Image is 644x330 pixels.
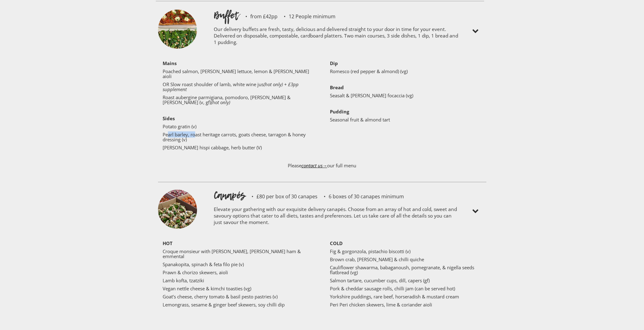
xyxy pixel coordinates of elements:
p: Seasonal fruit & almond tart [330,117,482,122]
p: Potato gratin (v) [163,124,314,129]
p: Spanakopita, spinach & feta filo pie (v) [163,262,314,267]
p: Vegan nettle cheese & kimchi toasties (vg) [163,286,314,291]
p: OR Slow roast shoulder of lamb, white wine jus [163,82,314,92]
p: Lemongrass, sesame & ginger beef skewers, soy chilli dip [163,302,314,307]
p: Poached salmon, [PERSON_NAME] lettuce, lemon & [PERSON_NAME] aioli [163,69,314,79]
strong: Mains [163,60,177,66]
p: Yorkshire puddings, rare beef, horseradish & mustard cream [330,294,482,299]
p: ‍ [330,101,482,106]
strong: Bread [330,84,344,90]
p: ‍ [163,61,314,66]
p: Roast aubergine parmigiana, pomodoro, [PERSON_NAME] & [PERSON_NAME] (v, gf) [163,95,314,105]
h1: Canapés [214,188,245,202]
p: from £42pp [239,14,278,19]
p: Croque monsieur with [PERSON_NAME], [PERSON_NAME] ham & emmental [163,249,314,259]
a: contact us→ [301,162,327,169]
p: Pearl barley, roast heritage carrots, goats cheese, tarragon & honey dressing (v) [163,132,314,142]
strong: Dip [330,60,338,66]
p: Peri Peri chicken skewers, lime & coriander aioli [330,302,482,307]
strong: Sides [163,115,175,121]
strong: Pudding [330,108,349,115]
p: Goat’s cheese, cherry tomato & basil pesto pastries (v) [163,294,314,299]
p: Seasalt & [PERSON_NAME] focaccia (vg) [330,93,482,98]
p: ‍ [163,108,314,113]
p: Please our full menu [158,157,486,180]
p: Fig & gorgonzola, pistachio biscotti (v) [330,249,482,254]
p: Prawn & chorizo skewers, aioli [163,270,314,275]
p: Elevate your gathering with our exquisite delivery canapés. Choose from an array of hot and cold,... [214,202,458,231]
p: ‍ [330,77,482,82]
em: (hot only) + £3pp supplement [163,81,299,92]
em: (hot only) [211,99,230,105]
p: Romesco (red pepper & almond) (vg) [330,69,482,74]
p: Cauliflower shawarma, babaganoush, pomegranate, & nigella seeds flatbread (vg) [330,265,482,275]
strong: HOT [163,240,173,246]
p: Salmon tartare, cucumber cups, dill, capers (gf) [330,278,482,283]
strong: COLD [330,240,343,246]
p: 12 People minimum [278,14,335,19]
p: Brown crab, [PERSON_NAME] & chilli quiche [330,257,482,262]
p: Lamb kofta, tzatziki [163,278,314,283]
p: [PERSON_NAME] hispi cabbage, herb butter (V) [163,145,314,150]
p: ‍ [163,310,314,315]
p: Pork & cheddar sausage rolls, chilli jam (can be served hot) [330,286,482,291]
p: ‍ [163,318,314,323]
p: Our delivery buffets are fresh, tasty, delicious and delivered straight to your door in time for ... [214,22,458,51]
p: £80 per box of 30 canapes [245,194,318,199]
p: 6 boxes of 30 canapes minimum [318,194,404,199]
